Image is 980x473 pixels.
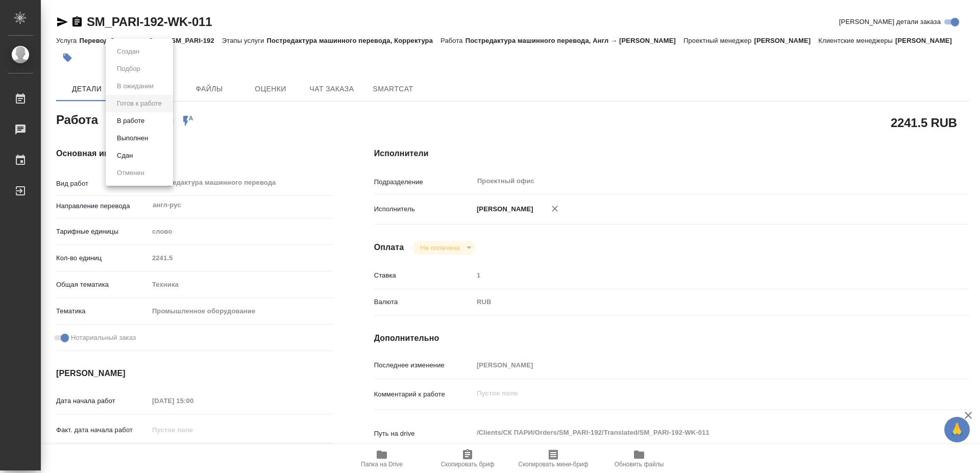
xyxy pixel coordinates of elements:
[114,46,142,57] button: Создан
[114,98,165,109] button: Готов к работе
[114,133,151,144] button: Выполнен
[114,150,136,161] button: Сдан
[114,81,157,92] button: В ожидании
[114,63,143,74] button: Подбор
[114,167,148,179] button: Отменен
[114,115,148,127] button: В работе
